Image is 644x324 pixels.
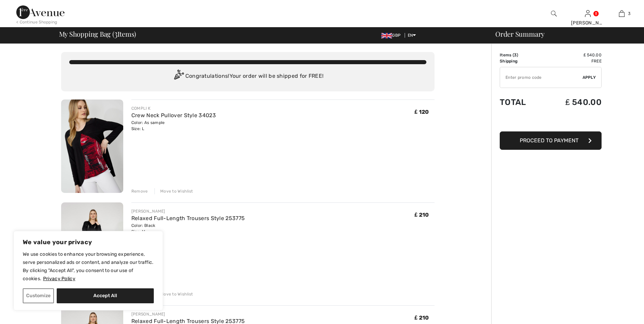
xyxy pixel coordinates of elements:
[114,29,117,38] span: 3
[500,58,542,64] td: Shipping
[131,215,245,221] a: Relaxed Full-Length Trousers Style 253775
[500,67,583,88] input: Promo code
[131,188,148,194] div: Remove
[542,52,602,58] td: ₤ 540.00
[487,31,640,37] div: Order Summary
[23,238,154,246] p: We value your privacy
[154,291,193,297] div: Move to Wishlist
[131,112,216,119] a: Crew Neck Pullover Style 34023
[583,74,596,80] span: Apply
[172,70,185,83] img: Congratulation2.svg
[585,10,591,17] a: Sign In
[381,33,403,38] span: GBP
[131,120,216,132] div: Color: As sample Size: L
[59,31,136,37] span: My Shopping Bag ( Items)
[23,288,54,303] button: Customize
[619,10,625,18] img: My Bag
[415,212,429,218] span: ₤ 210
[500,91,542,114] td: Total
[57,288,154,303] button: Accept All
[381,33,392,38] img: UK Pound
[500,131,602,150] button: Proceed to Payment
[415,109,429,115] span: ₤ 120
[61,202,123,296] img: Relaxed Full-Length Trousers Style 253775
[131,208,245,214] div: [PERSON_NAME]
[131,105,216,111] div: COMPLI K
[61,100,123,193] img: Crew Neck Pullover Style 34023
[628,11,630,17] span: 3
[16,5,65,19] img: 1ère Avenue
[408,33,416,38] span: EN
[43,275,76,282] a: Privacy Policy
[154,188,193,194] div: Move to Wishlist
[520,137,578,144] span: Proceed to Payment
[69,70,426,83] div: Congratulations! Your order will be shipped for FREE!
[23,250,154,283] p: We use cookies to enhance your browsing experience, serve personalized ads or content, and analyz...
[131,311,245,317] div: [PERSON_NAME]
[16,19,57,25] div: < Continue Shopping
[571,19,604,26] div: [PERSON_NAME]
[131,222,245,235] div: Color: Black Size: M
[514,53,517,57] span: 3
[415,314,429,321] span: ₤ 210
[14,231,163,310] div: We value your privacy
[500,52,542,58] td: Items ( )
[585,10,591,18] img: My Info
[542,58,602,64] td: Free
[500,114,602,129] iframe: PayPal
[551,10,557,18] img: search the website
[605,10,638,18] a: 3
[542,91,602,114] td: ₤ 540.00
